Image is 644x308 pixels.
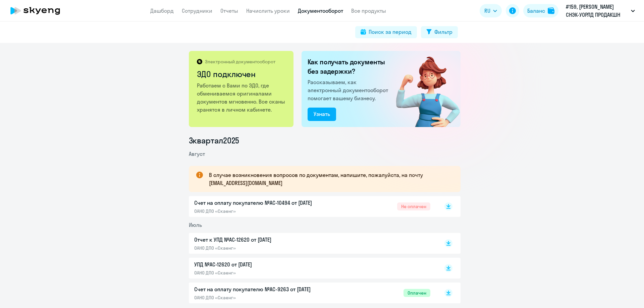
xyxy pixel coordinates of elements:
[246,7,290,14] a: Начислить уроки
[484,7,490,15] span: RU
[205,59,275,65] p: Электронный документооборот
[548,7,554,14] img: balance
[421,26,458,38] button: Фильтр
[209,171,448,187] p: В случае возникновения вопросов по документам, напишите, пожалуйста, на почту [EMAIL_ADDRESS][DOM...
[194,285,335,293] p: Счет на оплату покупателю №AC-9263 от [DATE]
[194,260,335,268] p: УПД №AC-12620 от [DATE]
[562,3,638,19] button: #159, [PERSON_NAME] СНЭК-УОРЛД ПРОДАКШН КИРИШИ, ООО
[527,7,545,15] div: Баланс
[480,4,502,17] button: RU
[182,7,212,14] a: Сотрудники
[314,110,330,118] div: Узнать
[150,7,174,14] a: Дашборд
[434,28,452,36] div: Фильтр
[404,289,430,297] span: Оплачен
[194,295,335,301] p: ОАНО ДПО «Скаенг»
[189,150,205,157] span: Август
[194,208,335,214] p: ОАНО ДПО «Скаенг»
[298,7,343,14] a: Документооборот
[197,81,286,114] p: Работаем с Вами по ЭДО, где обмениваемся оригиналами документов мгновенно. Все сканы хранятся в л...
[523,4,558,17] button: Балансbalance
[197,69,286,79] h2: ЭДО подключен
[194,199,335,207] p: Счет на оплату покупателю №AC-10494 от [DATE]
[194,199,430,214] a: Счет на оплату покупателю №AC-10494 от [DATE]ОАНО ДПО «Скаенг»Не оплачен
[220,7,238,14] a: Отчеты
[308,108,336,121] button: Узнать
[194,285,430,301] a: Счет на оплату покупателю №AC-9263 от [DATE]ОАНО ДПО «Скаенг»Оплачен
[355,26,417,38] button: Поиск за период
[194,245,335,251] p: ОАНО ДПО «Скаенг»
[194,236,430,251] a: Отчет к УПД №AC-12620 от [DATE]ОАНО ДПО «Скаенг»
[351,7,386,14] a: Все продукты
[566,3,628,19] p: #159, [PERSON_NAME] СНЭК-УОРЛД ПРОДАКШН КИРИШИ, ООО
[194,270,335,276] p: ОАНО ДПО «Скаенг»
[308,78,391,102] p: Рассказываем, как электронный документооборот помогает вашему бизнесу.
[189,135,461,146] li: 3 квартал 2025
[397,202,430,210] span: Не оплачен
[385,51,461,127] img: connected
[308,57,391,76] h2: Как получать документы без задержки?
[194,236,335,244] p: Отчет к УПД №AC-12620 от [DATE]
[369,28,412,36] div: Поиск за период
[189,222,202,228] span: Июль
[194,260,430,276] a: УПД №AC-12620 от [DATE]ОАНО ДПО «Скаенг»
